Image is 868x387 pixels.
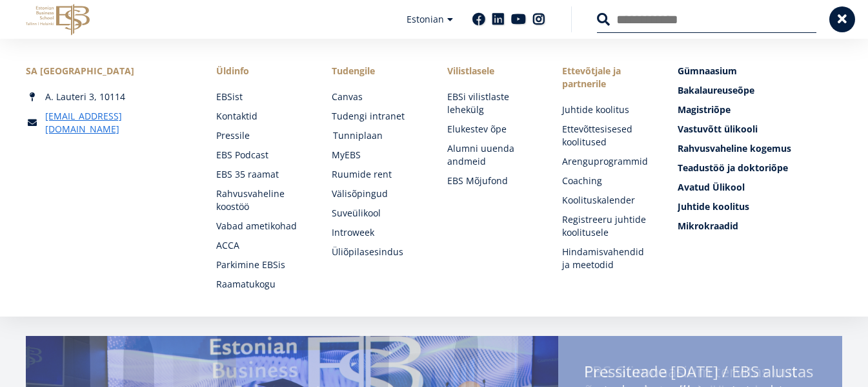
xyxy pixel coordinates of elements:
span: Vastuvõtt ülikooli [678,123,758,135]
a: Registreeru juhtide koolitusele [562,213,652,239]
div: A. Lauteri 3, 10114 [26,90,190,103]
a: Elukestev õpe [447,123,537,136]
a: Pressile [216,129,306,142]
a: Avatud Ülikool [678,181,842,194]
span: Teadustöö ja doktoriõpe [678,162,788,174]
a: Arenguprogrammid [562,155,652,168]
span: [DATE] [671,361,718,382]
a: Magistriõpe [678,103,842,116]
a: EBS 35 raamat [216,168,306,181]
a: Coaching [562,174,652,187]
a: Koolituskalender [562,194,652,207]
a: Alumni uuenda andmeid [447,142,537,168]
a: Rahvusvaheline koostöö [216,187,306,213]
a: Mikrokraadid [678,220,842,233]
a: Tunniplaan [333,129,423,142]
a: Ettevõttesisesed koolitused [562,123,652,149]
a: Gümnaasium [678,65,842,78]
span: EBS [732,361,759,382]
a: Üliõpilasesindus [332,246,421,258]
span: Vilistlasele [447,65,537,78]
a: Introweek [332,226,421,239]
a: Vabad ametikohad [216,220,306,233]
a: [EMAIL_ADDRESS][DOMAIN_NAME] [45,110,190,136]
a: Facebook [472,13,485,26]
span: Ettevõtjale ja partnerile [562,65,652,90]
a: Juhtide koolitus [562,103,652,116]
a: Kontaktid [216,110,306,123]
span: Bakalaureuseõpe [678,84,754,96]
span: Gümnaasium [678,65,737,77]
a: EBS Mõjufond [447,174,537,187]
a: EBSi vilistlaste lehekülg [447,90,537,116]
a: Juhtide koolitus [678,200,842,213]
span: Avatud Ülikool [678,181,745,193]
a: Instagram [532,13,545,26]
a: Tudengile [332,65,421,78]
a: ACCA [216,239,306,252]
a: EBSist [216,90,306,103]
a: Tudengi intranet [332,110,421,123]
span: alustas [763,361,813,382]
span: Mikrokraadid [678,220,738,232]
a: Välisõpingud [332,187,421,200]
span: Magistriõpe [678,103,731,116]
a: EBS Podcast [216,149,306,162]
a: Teadustöö ja doktoriõpe [678,162,842,174]
a: Suveülikool [332,207,421,220]
a: Rahvusvaheline kogemus [678,142,842,155]
a: Raamatukogu [216,278,306,291]
a: Bakalaureuseõpe [678,84,842,97]
a: Vastuvõtt ülikooli [678,123,842,136]
a: MyEBS [332,149,421,162]
span: Pressiteade [584,361,667,382]
a: Parkimine EBSis [216,258,306,271]
a: Youtube [511,13,526,26]
span: Juhtide koolitus [678,200,749,213]
span: Rahvusvaheline kogemus [678,142,791,154]
div: SA [GEOGRAPHIC_DATA] [26,65,190,78]
a: Hindamisvahendid ja meetodid [562,246,652,271]
span: Üldinfo [216,65,306,78]
a: Ruumide rent [332,168,421,181]
span: / [722,361,728,382]
a: Linkedin [492,13,505,26]
a: Canvas [332,90,421,103]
